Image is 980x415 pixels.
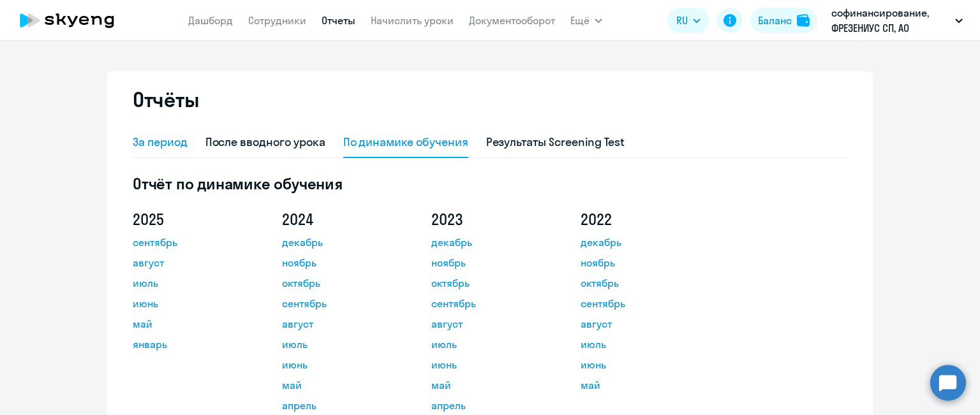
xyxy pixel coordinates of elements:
span: Ещё [570,13,590,28]
h5: 2023 [431,209,546,229]
a: сентябрь [431,296,546,311]
a: Отчеты [322,14,355,27]
span: RU [676,13,688,28]
a: октябрь [282,275,397,291]
button: RU [667,8,709,33]
a: июль [133,275,248,291]
img: balance [797,14,810,27]
button: Балансbalance [750,8,817,33]
a: сентябрь [282,296,397,311]
div: По динамике обучения [343,134,468,150]
p: софинансирование, ФРЕЗЕНИУС СП, АО [831,5,950,36]
a: Начислить уроки [371,14,454,27]
h5: 2022 [581,209,695,229]
a: май [133,316,248,331]
a: октябрь [581,275,695,291]
a: сентябрь [133,235,248,250]
div: Баланс [758,13,792,28]
a: июль [431,337,546,352]
a: июль [282,337,397,352]
a: ноябрь [282,255,397,270]
h5: 2025 [133,209,248,229]
a: Документооборот [469,14,555,27]
a: апрель [282,398,397,413]
h5: Отчёт по динамике обучения [133,173,847,194]
h5: 2024 [282,209,397,229]
a: май [431,377,546,393]
a: декабрь [581,235,695,250]
button: Ещё [570,8,602,33]
a: апрель [431,398,546,413]
a: май [581,377,695,393]
a: июль [581,337,695,352]
a: ноябрь [431,255,546,270]
div: Результаты Screening Test [486,134,625,150]
a: август [282,316,397,331]
a: ноябрь [581,255,695,270]
div: После вводного урока [205,134,325,150]
div: За период [133,134,188,150]
a: июнь [431,357,546,372]
a: январь [133,337,248,352]
a: август [581,316,695,331]
a: сентябрь [581,296,695,311]
a: май [282,377,397,393]
a: декабрь [282,235,397,250]
h2: Отчёты [133,87,199,112]
a: декабрь [431,235,546,250]
button: софинансирование, ФРЕЗЕНИУС СП, АО [825,5,969,36]
a: июнь [581,357,695,372]
a: август [431,316,546,331]
a: октябрь [431,275,546,291]
a: август [133,255,248,270]
a: Дашборд [188,14,233,27]
a: июнь [133,296,248,311]
a: июнь [282,357,397,372]
a: Сотрудники [248,14,306,27]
